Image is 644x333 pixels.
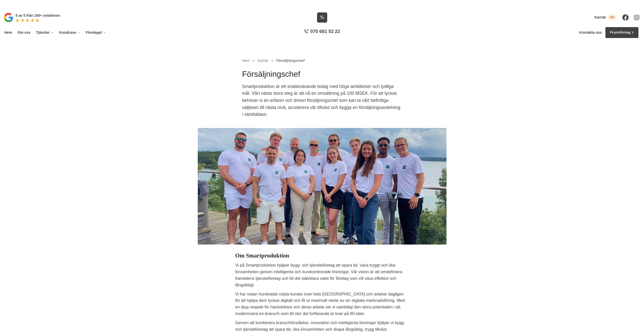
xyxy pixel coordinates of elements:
[271,58,273,63] span: »
[242,59,250,63] a: Hem
[198,128,447,245] img: Försäljningschef
[605,27,639,38] a: Få prisförslag
[4,27,13,38] a: Hem
[235,262,409,288] p: Vi på Smartproduktion hjälper bygg- och tjänsteföretag att spara tid, växa tryggt och öka lönsamh...
[608,14,616,21] span: 4st
[242,83,402,120] p: Smartproduktion är ett snabbväxande bolag med höga ambitioner och tydliga mål. Vårt nästa stora s...
[595,15,606,20] span: Karriär
[15,13,60,18] p: 5 av 5 från 150+ omdömen
[337,2,379,6] a: Läs pressmeddelandet här!
[16,27,31,38] a: Om oss
[258,59,268,63] span: Karriär
[580,30,602,35] a: Kontakta oss
[2,2,642,6] p: Vi vann Årets Unga Företagare i Dalarna 2024 –
[302,28,342,37] a: 070 681 52 22
[35,27,55,38] a: Tjänster
[235,320,409,333] p: Genom att kombinera branschförståelse, innovation och intelligenta lösningar hjälper vi bygg- och...
[610,30,630,35] span: Få prisförslag
[276,59,305,63] a: Försäljningschef
[85,27,107,38] a: Företaget
[58,27,81,38] a: Kundcase
[235,252,289,259] strong: Om Smartproduktion
[242,58,402,63] nav: Breadcrumb
[242,69,402,83] h1: Försäljningschef
[595,14,616,21] a: Karriär 4st
[235,291,409,317] p: Vi har redan hundratals nöjda kunder över hela [GEOGRAPHIC_DATA] och arbetar dagligen för att hjä...
[258,59,269,63] a: Karriär
[310,28,340,35] span: 070 681 52 22
[253,58,255,63] span: »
